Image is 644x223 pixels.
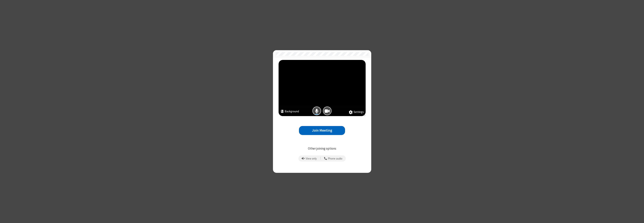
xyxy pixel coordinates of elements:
[349,110,364,114] button: Settings
[300,155,318,162] button: Prevent echo when there is already an active mic and speaker in the room.
[280,109,299,114] button: Background
[323,107,332,115] button: Camera is on
[279,146,366,151] p: Other joining options
[323,155,344,162] button: Use your phone for mic and speaker while you view the meeting on this device.
[320,156,321,161] span: |
[299,126,345,135] button: Join Meeting
[312,107,321,115] button: Mic is on
[306,157,317,160] span: View only
[328,157,342,160] span: Phone audio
